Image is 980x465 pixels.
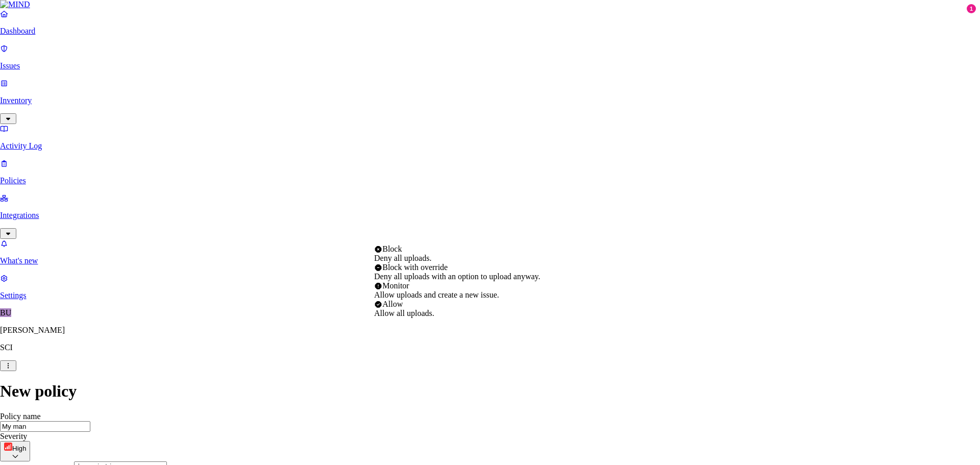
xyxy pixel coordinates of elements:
span: Deny all uploads. [374,254,431,262]
span: Allow [382,300,403,308]
span: Allow all uploads. [374,309,434,317]
span: Block [382,244,402,253]
span: Block with override [382,263,448,272]
span: Deny all uploads with an option to upload anyway. [374,272,541,281]
span: Monitor [382,281,409,290]
span: Allow uploads and create a new issue. [374,290,499,299]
